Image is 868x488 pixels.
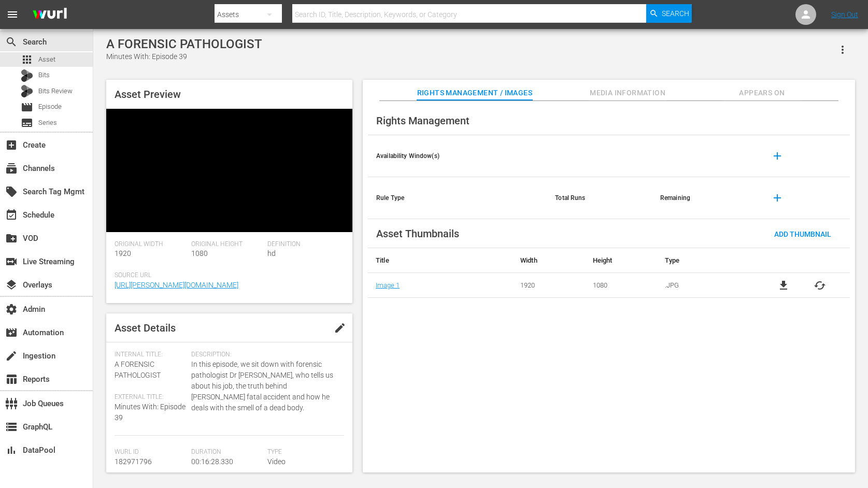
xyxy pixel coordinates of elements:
[585,273,658,298] td: 1080
[5,373,18,385] span: Reports
[38,70,50,80] span: Bits
[5,397,18,410] span: Job Queues
[115,360,161,379] span: A FORENSIC PATHOLOGIST
[115,322,176,334] span: Asset Details
[38,102,62,112] span: Episode
[376,227,459,240] span: Asset Thumbnails
[267,249,276,257] span: hd
[5,303,18,315] span: Admin
[771,150,784,162] span: add
[646,4,692,23] button: Search
[334,322,346,334] span: edit
[115,448,186,456] span: Wurl Id
[21,69,33,82] div: Bits
[115,281,238,289] a: [URL][PERSON_NAME][DOMAIN_NAME]
[191,448,263,456] span: Duration
[267,448,339,456] span: Type
[5,326,18,339] span: Automation
[5,36,18,48] span: Search
[5,279,18,291] span: Overlays
[765,143,790,168] button: add
[5,421,18,433] span: GraphQL
[5,185,18,198] span: Search Tag Mgmt
[5,444,18,456] span: DataPool
[5,232,18,245] span: VOD
[115,403,186,422] span: Minutes With: Episode 39
[115,351,186,359] span: Internal Title:
[6,8,19,21] span: menu
[547,177,652,219] th: Total Runs
[115,88,181,101] span: Asset Preview
[814,279,826,292] button: cached
[115,240,186,249] span: Original Width
[106,37,262,51] div: A FORENSIC PATHOLOGIST
[21,53,33,66] span: Asset
[115,457,152,466] span: 182971796
[115,393,186,401] span: External Title:
[657,248,753,273] th: Type
[368,135,547,177] th: Availability Window(s)
[328,315,352,340] button: edit
[723,87,801,99] span: Appears On
[191,240,263,249] span: Original Height
[417,87,532,99] span: Rights Management / Images
[766,224,839,243] button: Add Thumbnail
[368,248,513,273] th: Title
[652,177,757,219] th: Remaining
[657,273,753,298] td: .JPG
[5,139,18,151] span: Create
[5,162,18,175] span: Channels
[191,351,339,359] span: Description:
[765,185,790,210] button: add
[376,114,469,127] span: Rights Management
[21,85,33,97] div: Bits Review
[25,3,75,27] img: ans4CAIJ8jUAAAAAAAAAAAAAAAAAAAAAAAAgQb4GAAAAAAAAAAAAAAAAAAAAAAAAJMjXAAAAAAAAAAAAAAAAAAAAAAAAgAT5G...
[771,192,784,204] span: add
[191,457,233,466] span: 00:16:28.330
[766,230,839,238] span: Add Thumbnail
[38,54,55,65] span: Asset
[831,10,858,19] a: Sign Out
[777,279,790,292] a: file_download
[662,4,689,23] span: Search
[21,101,33,113] span: Episode
[267,240,339,249] span: Definition
[513,248,585,273] th: Width
[38,86,73,96] span: Bits Review
[589,87,666,99] span: Media Information
[585,248,658,273] th: Height
[368,177,547,219] th: Rule Type
[115,249,131,257] span: 1920
[191,249,208,257] span: 1080
[21,117,33,129] span: Series
[5,350,18,362] span: Ingestion
[513,273,585,298] td: 1920
[267,457,286,466] span: Video
[5,255,18,268] span: Live Streaming
[5,209,18,221] span: Schedule
[106,51,262,62] div: Minutes With: Episode 39
[191,359,339,413] span: In this episode, we sit down with forensic pathologist Dr [PERSON_NAME], who tells us about his j...
[376,281,400,289] a: Image 1
[115,271,339,280] span: Source Url
[38,118,57,128] span: Series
